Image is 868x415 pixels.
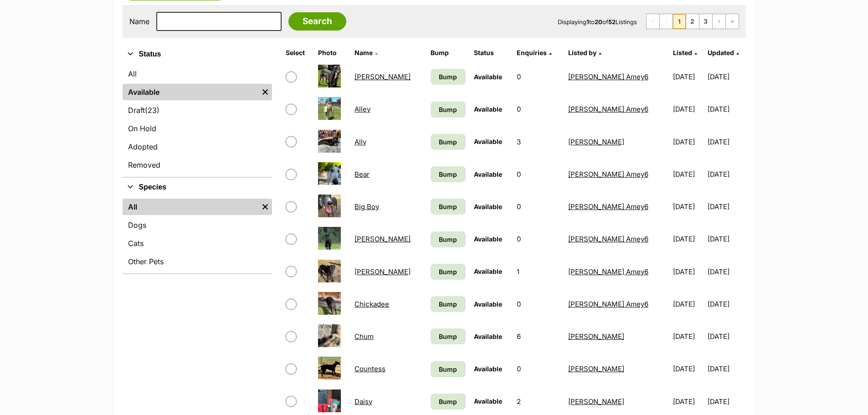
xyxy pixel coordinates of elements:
span: Updated [708,49,734,56]
td: [DATE] [708,321,745,352]
span: Available [474,300,502,308]
td: 0 [513,223,563,255]
span: Available [474,267,502,275]
span: Available [474,138,502,145]
span: Bump [439,364,457,374]
span: Bump [439,202,457,211]
span: Listed [673,49,692,56]
a: [PERSON_NAME] Amey6 [568,72,648,81]
a: [PERSON_NAME] Amey6 [568,267,648,276]
td: 6 [513,321,563,352]
span: Displaying to of Listings [558,18,637,26]
img: Big Boy [318,195,341,217]
span: Available [474,105,502,113]
a: Chickadee [354,300,389,308]
td: [DATE] [669,93,707,125]
a: [PERSON_NAME] [568,364,624,373]
span: Bump [439,397,457,406]
a: Bump [431,296,466,312]
a: Bump [431,166,466,182]
a: All [123,66,272,82]
strong: 20 [595,18,602,26]
span: Page 1 [673,14,686,29]
td: 3 [513,126,563,158]
a: [PERSON_NAME] Amey6 [568,202,648,211]
a: Daisy [354,397,372,406]
td: 0 [513,159,563,190]
a: Enquiries [517,49,552,56]
span: Available [474,397,502,405]
td: [DATE] [708,93,745,125]
span: First page [647,14,659,29]
td: [DATE] [669,321,707,352]
td: 0 [513,191,563,222]
td: [DATE] [669,223,707,255]
a: Bump [431,199,466,215]
a: Cats [123,235,272,251]
td: [DATE] [708,223,745,255]
a: Name [354,49,378,56]
a: [PERSON_NAME] Amey6 [568,105,648,113]
a: Bump [431,394,466,410]
strong: 1 [586,18,589,26]
td: 0 [513,61,563,92]
a: [PERSON_NAME] Amey6 [568,235,648,243]
a: Ally [354,138,366,146]
td: 0 [513,288,563,320]
nav: Pagination [646,14,739,29]
a: [PERSON_NAME] [568,138,624,146]
img: Chickadee [318,292,341,315]
td: [DATE] [669,353,707,384]
img: Alley [318,97,341,120]
td: [DATE] [708,353,745,384]
span: Bump [439,299,457,309]
a: Bump [431,361,466,377]
span: Available [474,170,502,178]
span: Available [474,365,502,373]
td: 0 [513,353,563,384]
td: [DATE] [669,191,707,222]
input: Search [288,12,346,31]
span: Available [474,203,502,210]
a: Bump [431,102,466,118]
span: Listed by [568,49,596,56]
td: [DATE] [708,126,745,158]
td: [DATE] [669,159,707,190]
a: Adopted [123,138,272,155]
a: Bump [431,231,466,247]
td: 0 [513,93,563,125]
a: Removed [123,157,272,173]
th: Bump [427,46,469,60]
td: [DATE] [708,61,745,92]
a: Last page [726,14,739,29]
a: [PERSON_NAME] Amey6 [568,170,648,179]
button: Species [123,181,272,193]
label: Name [129,17,149,26]
span: Bump [439,267,457,277]
img: Bobby [318,260,341,282]
td: [DATE] [708,256,745,287]
a: Bump [431,134,466,150]
a: [PERSON_NAME] [354,72,411,81]
span: Bump [439,235,457,244]
th: Select [282,46,313,60]
td: 1 [513,256,563,287]
td: [DATE] [669,61,707,92]
a: Updated [708,49,739,56]
strong: 52 [608,18,616,26]
div: Species [123,197,272,273]
a: All [123,199,258,215]
button: Status [123,48,272,60]
a: Listed by [568,49,601,56]
span: (23) [145,105,159,116]
a: Page 2 [686,14,699,29]
a: Next page [713,14,725,29]
a: Countess [354,364,385,373]
span: Bump [439,72,457,82]
a: Bump [431,264,466,280]
img: Countess [318,357,341,379]
a: [PERSON_NAME] [568,332,624,341]
span: Bump [439,137,457,147]
a: Page 3 [699,14,712,29]
span: Available [474,235,502,243]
